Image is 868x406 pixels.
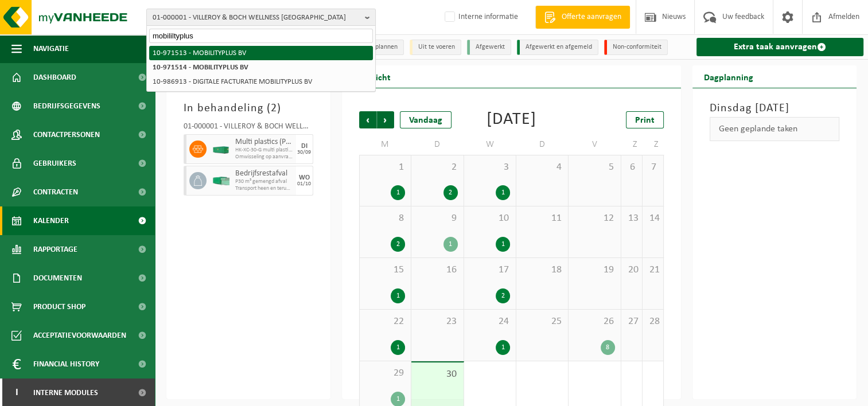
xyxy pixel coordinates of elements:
[496,288,510,303] div: 2
[149,46,373,60] li: 10-971513 - MOBILITYPLUS BV
[635,116,655,125] span: Print
[359,134,411,155] td: M
[626,111,664,128] a: Print
[522,315,562,328] span: 25
[486,111,536,128] div: [DATE]
[235,138,293,147] span: Multi plastics (PMD/harde kunststoffen/spanbanden/EPS/folie naturel/folie gemengd)
[648,264,657,276] span: 21
[574,161,614,174] span: 5
[442,9,518,26] label: Interne informatie
[33,264,82,292] span: Documenten
[522,212,562,225] span: 11
[411,134,464,155] td: D
[212,177,229,185] img: HK-XP-30-GN-00
[212,145,229,154] img: HK-XC-30-GN-00
[569,134,621,155] td: V
[149,75,373,89] li: 10-986913 - DIGITALE FACTURATIE MOBILITYPLUS BV
[710,100,839,117] h3: Dinsdag [DATE]
[235,154,293,161] span: Omwisseling op aanvraag
[299,174,310,181] div: WO
[146,9,376,26] button: 01-000001 - VILLEROY & BOCH WELLNESS [GEOGRAPHIC_DATA]
[470,264,510,276] span: 17
[627,212,636,225] span: 13
[648,161,657,174] span: 7
[710,117,839,141] div: Geen geplande taken
[33,63,76,92] span: Dashboard
[443,237,458,252] div: 1
[33,321,126,350] span: Acceptatievoorwaarden
[377,111,394,128] span: Volgende
[559,11,624,23] span: Offerte aanvragen
[33,149,76,178] span: Gebruikers
[153,64,248,71] strong: 10-971514 - MOBILITYPLUS BV
[235,185,293,192] span: Transport heen en terug op aanvraag
[443,185,458,200] div: 2
[496,237,510,252] div: 1
[470,212,510,225] span: 10
[391,185,405,200] div: 1
[365,264,405,276] span: 15
[470,315,510,328] span: 24
[692,65,765,88] h2: Dagplanning
[297,181,311,187] div: 01/10
[33,178,78,206] span: Contracten
[643,134,664,155] td: Z
[516,134,569,155] td: D
[627,264,636,276] span: 20
[184,123,313,134] div: 01-000001 - VILLEROY & BOCH WELLNESS NV - [GEOGRAPHIC_DATA]
[33,235,77,264] span: Rapportage
[574,264,614,276] span: 19
[648,315,657,328] span: 28
[627,161,636,174] span: 6
[33,92,100,120] span: Bedrijfsgegevens
[149,29,373,43] input: Zoeken naar gekoppelde vestigingen
[33,292,85,321] span: Product Shop
[33,34,69,63] span: Navigatie
[400,111,451,128] div: Vandaag
[391,288,405,303] div: 1
[184,100,313,117] h3: In behandeling ( )
[365,315,405,328] span: 22
[359,111,376,128] span: Vorige
[604,40,668,55] li: Non-conformiteit
[33,120,100,149] span: Contactpersonen
[535,6,630,29] a: Offerte aanvragen
[153,9,360,26] span: 01-000001 - VILLEROY & BOCH WELLNESS [GEOGRAPHIC_DATA]
[522,161,562,174] span: 4
[517,40,598,55] li: Afgewerkt en afgemeld
[391,237,405,252] div: 2
[496,340,510,355] div: 1
[271,103,277,114] span: 2
[417,212,457,225] span: 9
[235,178,293,185] span: P30 m³ gemengd afval
[417,315,457,328] span: 23
[417,264,457,276] span: 16
[297,150,311,155] div: 30/09
[417,161,457,174] span: 2
[696,38,863,56] a: Extra taak aanvragen
[627,315,636,328] span: 27
[365,161,405,174] span: 1
[33,350,99,378] span: Financial History
[417,368,457,381] span: 30
[648,212,657,225] span: 14
[522,264,562,276] span: 18
[365,212,405,225] span: 8
[574,212,614,225] span: 12
[410,40,461,55] li: Uit te voeren
[574,315,614,328] span: 26
[496,185,510,200] div: 1
[464,134,516,155] td: W
[467,40,511,55] li: Afgewerkt
[33,206,69,235] span: Kalender
[470,161,510,174] span: 3
[621,134,643,155] td: Z
[365,367,405,380] span: 29
[235,147,293,154] span: HK-XC-30-G multi plastics (harde kunststoffen/spanbanden/EPS
[601,340,615,355] div: 8
[301,143,308,150] div: DI
[391,340,405,355] div: 1
[352,40,404,55] li: In te plannen
[235,169,293,178] span: Bedrijfsrestafval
